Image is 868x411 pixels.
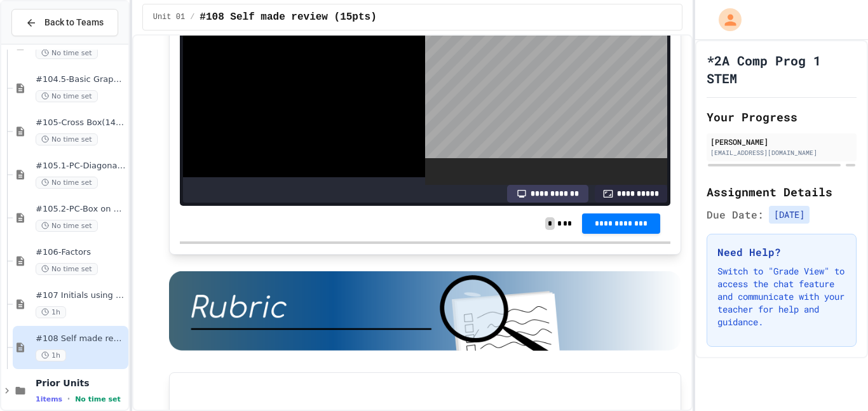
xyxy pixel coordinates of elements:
[36,377,126,389] span: Prior Units
[36,74,126,85] span: #104.5-Basic Graphics Review
[710,148,853,158] div: [EMAIL_ADDRESS][DOMAIN_NAME]
[36,247,126,258] span: #106-Factors
[153,12,185,22] span: Unit 01
[36,306,66,318] span: 1h
[11,9,118,36] button: Back to Teams
[67,394,70,404] span: •
[36,133,98,145] span: No time set
[36,90,98,102] span: No time set
[36,47,98,59] span: No time set
[75,395,121,403] span: No time set
[44,16,104,29] span: Back to Teams
[36,395,62,403] span: 1 items
[36,334,126,344] span: #108 Self made review (15pts)
[36,349,66,361] span: 1h
[200,10,376,25] span: #108 Self made review (15pts)
[36,161,126,172] span: #105.1-PC-Diagonal line
[705,5,745,34] div: My Account
[707,207,764,222] span: Due Date:
[710,136,853,147] div: [PERSON_NAME]
[36,204,126,215] span: #105.2-PC-Box on Box
[190,12,194,22] span: /
[36,177,98,189] span: No time set
[36,263,98,275] span: No time set
[769,206,810,224] span: [DATE]
[707,51,857,87] h1: *2A Comp Prog 1 STEM
[707,183,857,201] h2: Assignment Details
[707,108,857,126] h2: Your Progress
[36,118,126,128] span: #105-Cross Box(14pts)
[717,245,846,260] h3: Need Help?
[717,265,846,328] p: Switch to "Grade View" to access the chat feature and communicate with your teacher for help and ...
[36,220,98,232] span: No time set
[36,290,126,301] span: #107 Initials using shapes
